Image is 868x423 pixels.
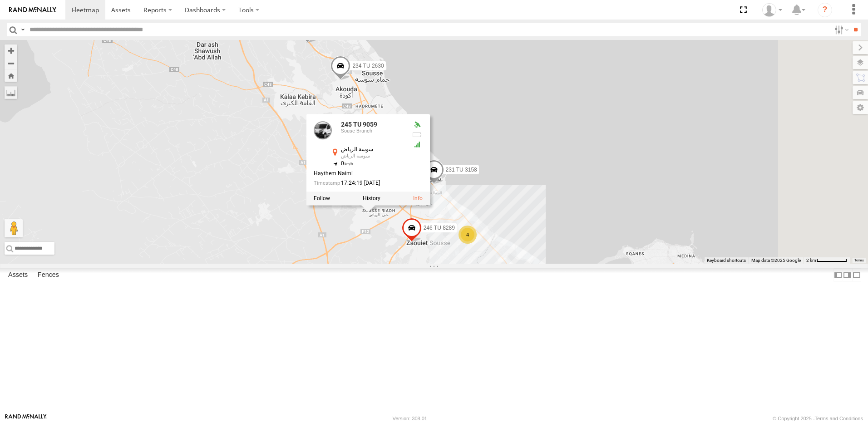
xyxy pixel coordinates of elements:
a: Visit our Website [5,414,47,423]
div: Date/time of location update [314,180,404,186]
span: 0 [341,160,353,167]
a: Terms and Conditions [815,416,863,421]
div: Version: 308.01 [393,416,427,421]
div: Haythem Naimi [314,171,404,177]
label: Measure [5,86,17,99]
span: 234 TU 2630 [352,63,384,69]
a: Terms (opens in new tab) [854,259,864,262]
div: GSM Signal = 5 [412,141,423,148]
span: 231 TU 3158 [446,167,477,173]
label: Search Query [19,23,26,36]
span: Map data ©2025 Google [751,258,801,263]
i: ? [818,3,832,17]
button: Map Scale: 2 km per 64 pixels [804,257,850,264]
label: Map Settings [853,101,868,114]
div: 4 [459,226,477,244]
button: Zoom in [5,44,17,57]
button: Keyboard shortcuts [707,257,746,264]
div: سوسة الرياض [341,153,404,159]
label: Dock Summary Table to the Right [843,268,852,281]
span: 2 km [806,258,816,263]
label: Fences [33,269,64,281]
div: © Copyright 2025 - [773,416,863,421]
label: Hide Summary Table [852,268,861,281]
label: Search Filter Options [831,23,850,36]
label: View Asset History [363,195,380,202]
label: Realtime tracking of Asset [314,195,330,202]
div: Souse Branch [341,128,404,134]
label: Dock Summary Table to the Left [833,268,843,281]
button: Zoom Home [5,69,17,82]
button: Zoom out [5,57,17,69]
img: rand-logo.svg [9,7,56,13]
button: Drag Pegman onto the map to open Street View [5,219,23,237]
div: سوسة الرياض [341,147,404,152]
a: 245 TU 9059 [341,121,377,128]
a: View Asset Details [314,121,332,139]
div: Valid GPS Fix [412,121,423,128]
label: Assets [4,269,32,281]
span: 246 TU 8289 [424,224,455,231]
div: No battery health information received from this device. [412,131,423,138]
div: Nejah Benkhalifa [759,3,785,17]
a: View Asset Details [413,195,423,202]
